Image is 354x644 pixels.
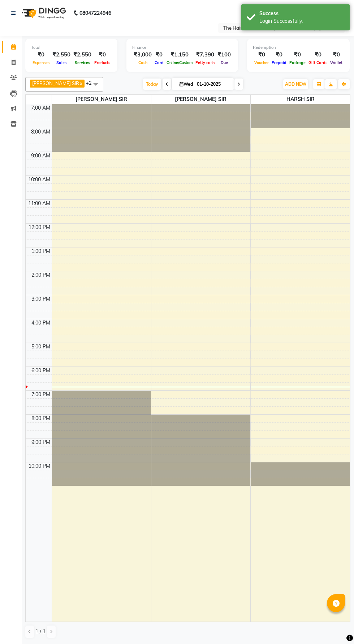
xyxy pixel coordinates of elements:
div: ₹0 [31,51,51,59]
a: x [79,80,82,86]
div: ₹0 [270,51,288,59]
div: ₹0 [307,51,329,59]
span: Services [73,60,91,65]
div: 7:00 PM [30,391,52,398]
div: 2:00 PM [30,271,52,279]
div: ₹2,550 [72,51,93,59]
div: Login Successfully. [259,17,344,25]
span: Expenses [31,60,51,65]
div: 1:00 PM [30,247,52,255]
span: Voucher [253,60,270,65]
div: Total [31,45,112,51]
div: ₹0 [153,51,165,59]
div: ₹3,000 [132,51,153,59]
span: Package [288,60,307,65]
img: logo [18,3,68,23]
span: Today [143,79,161,90]
span: [PERSON_NAME] SIR [151,95,250,104]
div: 10:00 PM [27,462,52,470]
span: Due [219,60,229,65]
div: ₹7,390 [194,51,216,59]
div: Redemption [253,45,344,51]
div: 9:00 PM [30,438,52,446]
div: 3:00 PM [30,295,52,303]
div: Finance [132,45,232,51]
span: Sales [55,60,68,65]
span: Wed [178,81,195,87]
div: 11:00 AM [27,200,52,207]
div: 9:00 AM [30,152,52,160]
div: ₹0 [288,51,307,59]
div: 5:00 PM [30,343,52,351]
span: HARSH SIR [251,95,350,104]
div: 6:00 PM [30,367,52,374]
input: 2025-10-01 [195,79,231,90]
div: ₹0 [93,51,112,59]
div: ₹0 [253,51,270,59]
span: [PERSON_NAME] SIR [32,80,79,86]
span: Card [153,60,165,65]
div: 7:00 AM [30,104,52,112]
div: 10:00 AM [27,176,52,183]
span: Petty cash [194,60,216,65]
div: 8:00 AM [30,128,52,136]
div: ₹100 [216,51,232,59]
span: Gift Cards [307,60,329,65]
div: 12:00 PM [27,224,52,231]
span: Prepaid [270,60,288,65]
span: ADD NEW [285,81,306,87]
div: Success [259,10,344,17]
div: ₹1,150 [165,51,194,59]
div: 4:00 PM [30,319,52,327]
span: Cash [137,60,149,65]
span: +2 [86,80,97,86]
div: ₹2,550 [51,51,72,59]
span: [PERSON_NAME] SIR [52,95,151,104]
span: Wallet [329,60,344,65]
button: ADD NEW [283,79,308,89]
span: 1 / 1 [35,628,46,635]
div: ₹0 [329,51,344,59]
b: 08047224946 [79,3,111,23]
span: Products [93,60,112,65]
div: 8:00 PM [30,415,52,422]
span: Online/Custom [165,60,194,65]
